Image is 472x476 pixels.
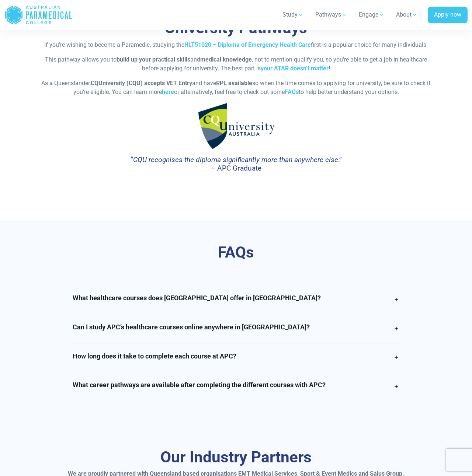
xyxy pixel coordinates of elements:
[184,41,311,48] a: HLT51020 – Diploma of Emergency Health Care
[200,56,252,63] strong: medical knowledge
[73,314,399,343] a: Can I study APC’s healthcare courses online anywhere in [GEOGRAPHIC_DATA]?
[73,343,399,372] a: How long does it take to complete each course at APC?
[73,294,321,302] h4: What healthcare courses does [GEOGRAPHIC_DATA] offer in [GEOGRAPHIC_DATA]?
[39,55,433,73] p: This pathway allows you to and , not to mention qualify you, so you’re able to get a job in healt...
[261,65,330,72] strong: !
[285,88,299,95] a: FAQs
[311,4,351,25] a: Pathways
[261,65,329,72] a: your ATAR doesn’t matter
[4,3,73,27] a: Australian Paramedical College
[117,56,190,63] strong: build up your practical skills
[91,80,192,87] strong: CQUniversity (CQU) accepts VET Entry
[73,285,399,314] a: What healthcare courses does [GEOGRAPHIC_DATA] offer in [GEOGRAPHIC_DATA]?
[354,4,389,25] a: Engage
[39,79,433,97] p: As a Queenslander, and have so when the time comes to applying for university, be sure to check i...
[428,7,468,24] a: Apply now
[162,88,174,95] a: here
[392,4,422,25] a: About
[39,41,433,49] p: If you’re wishing to become a Paramedic, studying the first is a popular choice for many individu...
[73,352,236,360] h4: How long does it take to complete each course at APC?
[73,323,310,331] h4: Can I study APC’s healthcare courses online anywhere in [GEOGRAPHIC_DATA]?
[278,4,308,25] a: Study
[198,102,275,150] img: CQUniversity logo
[73,381,326,389] h4: What career pathways are available after completing the different courses with APC?
[133,155,338,164] em: CQU recognises the diploma significantly more than anywhere else
[39,243,433,262] div: FAQs
[39,155,433,172] h4: “ .” – APC Graduate
[216,80,252,87] strong: RPL available
[73,372,399,401] a: What career pathways are available after completing the different courses with APC?
[39,448,433,467] h3: Our Industry Partners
